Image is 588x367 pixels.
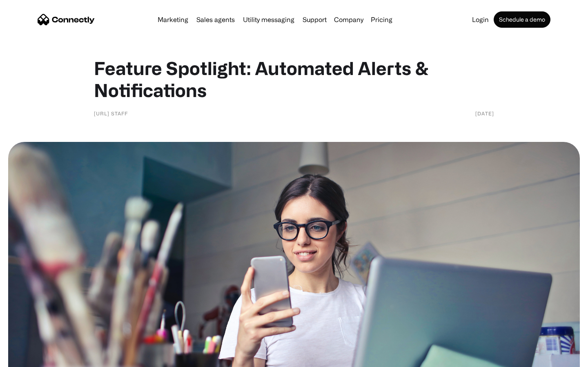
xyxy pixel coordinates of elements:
a: Pricing [367,16,396,23]
a: Sales agents [193,16,238,23]
ul: Language list [16,353,49,364]
a: Utility messaging [240,16,298,23]
a: Support [299,16,330,23]
a: Schedule a demo [494,11,550,28]
h1: Feature Spotlight: Automated Alerts & Notifications [94,57,494,101]
div: [DATE] [475,109,494,117]
a: Marketing [154,16,192,23]
aside: Language selected: English [8,353,49,364]
div: [URL] staff [94,109,128,117]
a: Login [469,16,492,23]
div: Company [334,14,363,25]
